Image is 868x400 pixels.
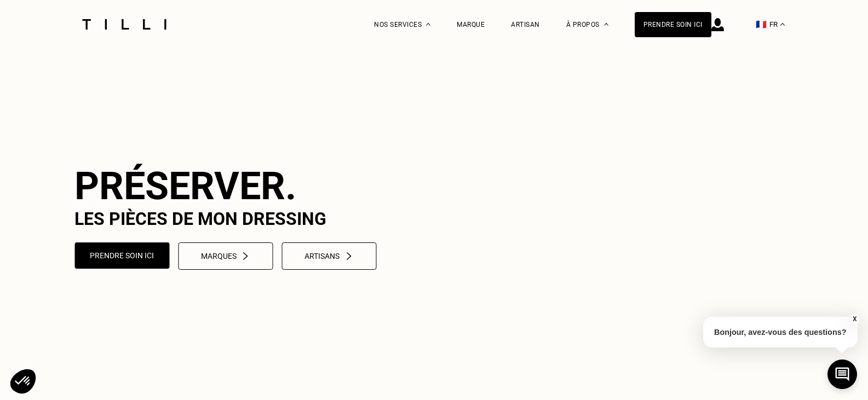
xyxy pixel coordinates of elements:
a: Marque [457,21,485,28]
button: Marqueschevron [178,242,273,270]
button: Prendre soin ici [74,242,169,269]
p: Bonjour, avez-vous des questions? [703,317,858,347]
img: Logo du service de couturière Tilli [78,19,170,30]
div: Artisans [304,252,353,260]
a: Prendre soin ici [74,242,169,270]
img: chevron [241,252,250,260]
a: Prendre soin ici [635,12,711,37]
img: menu déroulant [780,23,785,26]
a: Artisan [511,21,540,28]
img: Menu déroulant [426,23,430,26]
img: chevron [344,252,353,260]
span: 🇫🇷 [756,19,767,30]
img: icône connexion [711,18,724,31]
div: Marques [201,252,250,260]
button: Artisanschevron [281,242,376,270]
button: X [849,313,860,325]
img: Menu déroulant à propos [604,23,608,26]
